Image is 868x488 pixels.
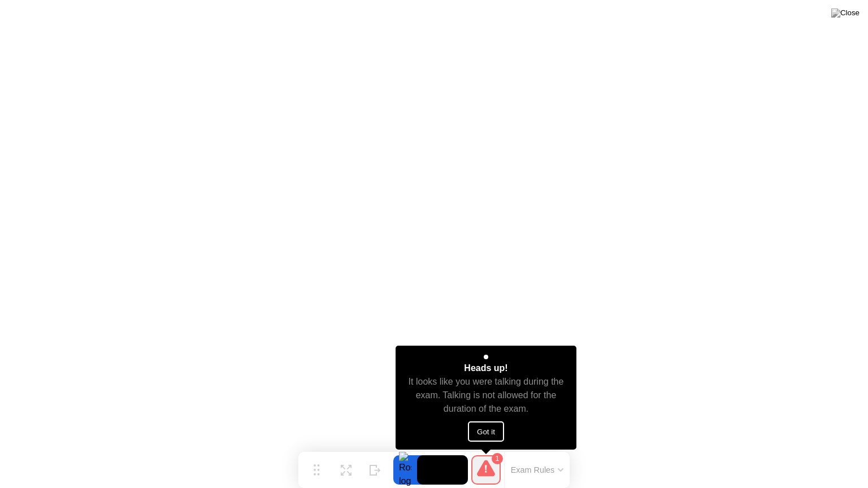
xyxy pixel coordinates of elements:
img: Close [831,8,860,18]
button: Got it [468,421,504,442]
div: Heads up! [464,361,507,375]
button: Exam Rules [507,465,567,475]
div: It looks like you were talking during the exam. Talking is not allowed for the duration of the exam. [406,375,567,416]
div: 1 [492,453,503,464]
